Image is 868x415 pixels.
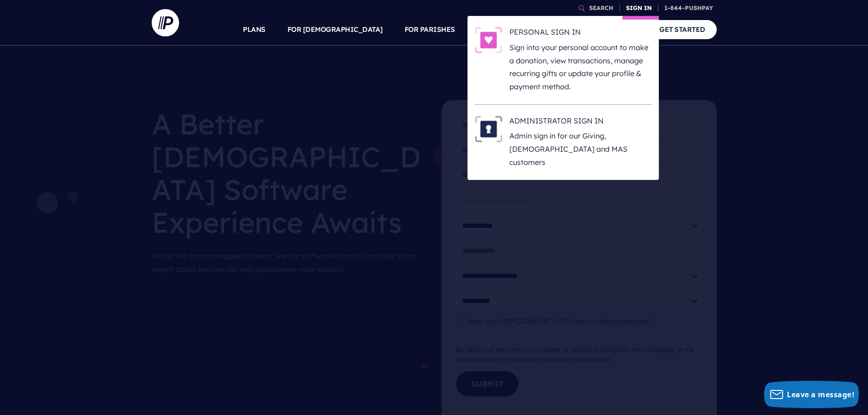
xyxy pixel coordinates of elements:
[475,116,502,142] img: ADMINISTRATOR SIGN IN - Illustration
[475,27,652,93] a: PERSONAL SIGN IN - Illustration PERSONAL SIGN IN Sign into your personal account to make a donati...
[243,14,266,46] a: PLANS
[648,20,717,39] a: GET STARTED
[787,389,854,400] span: Leave a message!
[509,27,652,41] h6: PERSONAL SIGN IN
[509,116,652,129] h6: ADMINISTRATOR SIGN IN
[509,41,652,93] p: Sign into your personal account to make a donation, view transactions, manage recurring gifts or ...
[475,27,502,53] img: PERSONAL SIGN IN - Illustration
[764,381,859,408] button: Leave a message!
[288,14,383,46] a: FOR [DEMOGRAPHIC_DATA]
[405,14,455,46] a: FOR PARISHES
[475,116,652,169] a: ADMINISTRATOR SIGN IN - Illustration ADMINISTRATOR SIGN IN Admin sign in for our Giving, [DEMOGRA...
[509,129,652,169] p: Admin sign in for our Giving, [DEMOGRAPHIC_DATA] and MAS customers
[477,14,518,46] a: SOLUTIONS
[593,14,627,46] a: COMPANY
[539,14,571,46] a: EXPLORE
